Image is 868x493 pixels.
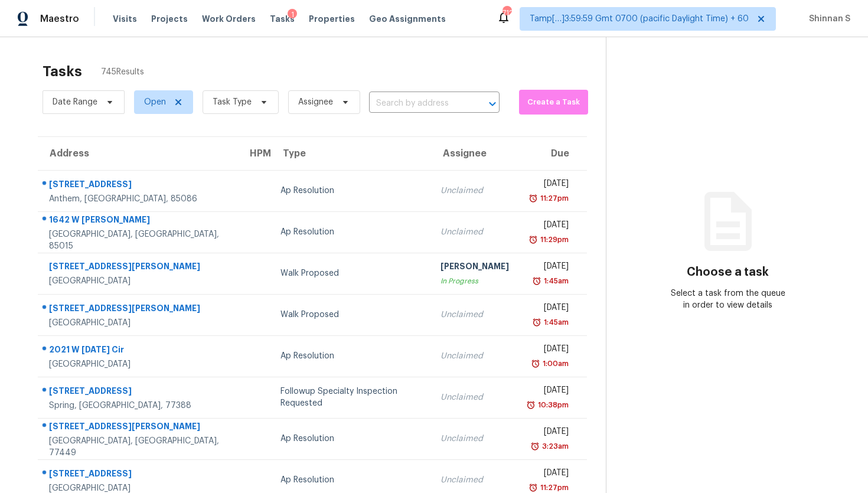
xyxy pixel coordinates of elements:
[38,137,238,170] th: Address
[280,226,421,238] div: Ap Resolution
[667,288,788,311] div: Select a task from the queue in order to view details
[519,90,589,115] button: Create a Task
[440,474,509,486] div: Unclaimed
[532,316,541,328] img: Overdue Alarm Icon
[440,185,509,197] div: Unclaimed
[280,474,421,486] div: Ap Resolution
[530,440,540,452] img: Overdue Alarm Icon
[280,433,421,445] div: Ap Resolution
[280,309,421,321] div: Walk Proposed
[532,275,541,287] img: Overdue Alarm Icon
[525,96,583,109] span: Create a Task
[49,468,229,482] div: [STREET_ADDRESS]
[541,275,569,287] div: 1:45am
[431,137,518,170] th: Assignee
[440,391,509,403] div: Unclaimed
[531,358,540,370] img: Overdue Alarm Icon
[528,192,538,204] img: Overdue Alarm Icon
[53,96,97,108] span: Date Range
[528,426,569,440] div: [DATE]
[151,13,188,25] span: Projects
[101,66,144,78] span: 745 Results
[538,192,569,204] div: 11:27pm
[49,275,229,287] div: [GEOGRAPHIC_DATA]
[49,385,229,400] div: [STREET_ADDRESS]
[49,260,229,275] div: [STREET_ADDRESS][PERSON_NAME]
[49,178,229,193] div: [STREET_ADDRESS]
[540,358,569,370] div: 1:00am
[49,358,229,370] div: [GEOGRAPHIC_DATA]
[528,302,569,316] div: [DATE]
[298,96,333,108] span: Assignee
[40,13,79,25] span: Maestro
[280,386,421,409] div: Followup Specialty Inspection Requested
[280,267,421,279] div: Walk Proposed
[369,13,446,25] span: Geo Assignments
[440,350,509,362] div: Unclaimed
[288,9,297,21] div: 1
[528,260,569,275] div: [DATE]
[536,399,569,411] div: 10:38pm
[144,96,166,108] span: Open
[280,185,421,197] div: Ap Resolution
[502,7,511,19] div: 712
[440,275,509,287] div: In Progress
[528,467,569,482] div: [DATE]
[271,137,430,170] th: Type
[440,260,509,275] div: [PERSON_NAME]
[528,343,569,358] div: [DATE]
[49,214,229,228] div: 1642 W [PERSON_NAME]
[687,266,769,278] h3: Choose a task
[440,226,509,238] div: Unclaimed
[528,219,569,234] div: [DATE]
[538,234,569,246] div: 11:29pm
[49,317,229,329] div: [GEOGRAPHIC_DATA]
[440,433,509,445] div: Unclaimed
[541,316,569,328] div: 1:45am
[49,420,229,435] div: [STREET_ADDRESS][PERSON_NAME]
[369,94,466,113] input: Search by address
[113,13,137,25] span: Visits
[528,234,538,246] img: Overdue Alarm Icon
[528,384,569,399] div: [DATE]
[213,96,252,108] span: Task Type
[49,193,229,205] div: Anthem, [GEOGRAPHIC_DATA], 85086
[49,228,229,252] div: [GEOGRAPHIC_DATA], [GEOGRAPHIC_DATA], 85015
[49,302,229,317] div: [STREET_ADDRESS][PERSON_NAME]
[49,400,229,412] div: Spring, [GEOGRAPHIC_DATA], 77388
[238,137,271,170] th: HPM
[804,13,850,25] span: Shinnan S
[526,399,536,411] img: Overdue Alarm Icon
[528,178,569,192] div: [DATE]
[530,13,749,25] span: Tamp[…]3:59:59 Gmt 0700 (pacific Daylight Time) + 60
[49,344,229,358] div: 2021 W [DATE] Cir
[484,96,501,112] button: Open
[309,13,355,25] span: Properties
[440,309,509,321] div: Unclaimed
[280,350,421,362] div: Ap Resolution
[270,15,295,23] span: Tasks
[49,435,229,459] div: [GEOGRAPHIC_DATA], [GEOGRAPHIC_DATA], 77449
[518,137,587,170] th: Due
[43,66,82,77] h2: Tasks
[202,13,256,25] span: Work Orders
[540,440,569,452] div: 3:23am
